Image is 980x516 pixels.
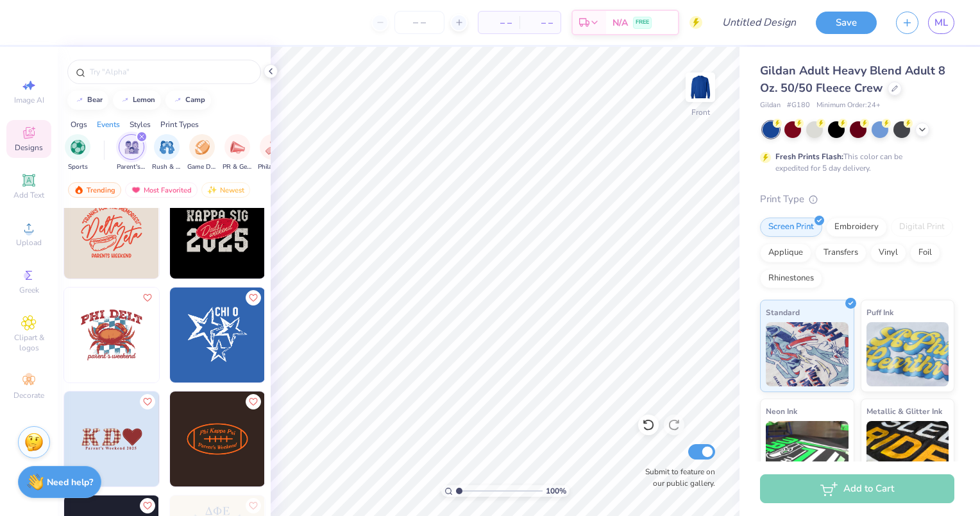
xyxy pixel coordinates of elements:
[97,119,120,130] div: Events
[201,182,250,198] div: Newest
[766,322,849,386] img: Standard
[68,162,88,172] span: Sports
[766,421,849,485] img: Neon Ink
[152,162,182,172] span: Rush & Bid
[760,269,822,288] div: Rhinestones
[712,10,806,35] input: Untitled Design
[866,305,893,319] span: Puff Ink
[527,16,553,30] span: – –
[691,107,710,118] div: Front
[160,119,199,130] div: Print Types
[787,100,810,111] span: # G180
[258,162,287,172] span: Philanthropy
[68,182,121,198] div: Trending
[636,18,649,27] span: FREE
[760,243,811,262] div: Applique
[223,162,252,172] span: PR & General
[131,185,141,194] img: most_fav.gif
[6,332,51,353] span: Clipart & logos
[13,190,44,200] span: Add Text
[117,162,146,172] span: Parent's Weekend
[638,466,715,489] label: Submit to feature on our public gallery.
[71,119,87,130] div: Orgs
[117,134,146,172] button: filter button
[15,142,43,153] span: Designs
[891,218,953,237] div: Digital Print
[246,394,261,409] button: Like
[16,237,42,248] span: Upload
[133,96,155,103] div: lemon
[688,74,713,100] img: Front
[140,394,155,409] button: Like
[170,391,265,486] img: 8f2c44aa-c289-4e81-8784-9b678645b8dc
[264,184,359,279] img: 4f7881cd-b74a-4b9b-a876-f88b5b05bd19
[185,96,205,103] div: camp
[826,218,887,237] div: Embroidery
[152,134,182,172] div: filter for Rush & Bid
[170,184,265,279] img: 54c947fd-2352-4ad1-a2da-ab618c071149
[870,243,906,262] div: Vinyl
[760,63,945,96] span: Gildan Adult Heavy Blend Adult 8 Oz. 50/50 Fleece Crew
[246,498,261,513] button: Like
[74,185,84,194] img: trending.gif
[207,185,217,194] img: Newest.gif
[230,140,245,155] img: PR & General Image
[195,140,210,155] img: Game Day Image
[816,12,877,34] button: Save
[130,119,151,130] div: Styles
[19,285,39,295] span: Greek
[65,134,90,172] button: filter button
[125,182,198,198] div: Most Favorited
[13,390,44,400] span: Decorate
[928,12,954,34] a: ML
[187,134,217,172] button: filter button
[258,134,287,172] div: filter for Philanthropy
[74,96,85,104] img: trend_line.gif
[158,288,253,383] img: 444c20b1-5a96-446e-b137-6da785e6a074
[866,421,949,485] img: Metallic & Glitter Ink
[223,134,252,172] div: filter for PR & General
[223,134,252,172] button: filter button
[866,404,942,418] span: Metallic & Glitter Ink
[266,140,280,155] img: Philanthropy Image
[113,90,161,110] button: lemon
[64,288,159,383] img: fccfd4df-26e2-40db-af8c-2173d0a5b27e
[394,11,444,34] input: – –
[117,134,146,172] div: filter for Parent's Weekend
[934,15,948,30] span: ML
[816,100,881,111] span: Minimum Order: 24 +
[760,218,822,237] div: Screen Print
[71,140,85,155] img: Sports Image
[866,322,949,386] img: Puff Ink
[187,162,217,172] span: Game Day
[160,140,174,155] img: Rush & Bid Image
[264,391,359,486] img: 80e30535-8e70-49d2-adc3-f22735e9be24
[775,151,933,174] div: This color can be expedited for 5 day delivery.
[170,288,265,383] img: 6c3af539-7a79-4d54-9b61-0abb35bcfad4
[173,96,183,104] img: trend_line.gif
[246,290,261,305] button: Like
[120,96,130,104] img: trend_line.gif
[87,96,103,103] div: bear
[546,485,566,497] span: 100 %
[760,100,781,111] span: Gildan
[14,95,44,105] span: Image AI
[64,184,159,279] img: a761adf7-be1a-4c11-88cb-951374b38fd1
[766,305,800,319] span: Standard
[187,134,217,172] div: filter for Game Day
[815,243,866,262] div: Transfers
[910,243,940,262] div: Foil
[486,16,512,30] span: – –
[258,134,287,172] button: filter button
[158,184,253,279] img: 843bc71d-e495-4fe4-a2dd-ce6644bcf7be
[65,134,90,172] div: filter for Sports
[47,476,93,488] strong: Need help?
[766,404,797,418] span: Neon Ink
[89,65,253,78] input: Try "Alpha"
[612,16,628,30] span: N/A
[67,90,108,110] button: bear
[760,192,954,207] div: Print Type
[124,140,139,155] img: Parent's Weekend Image
[775,151,843,162] strong: Fresh Prints Flash:
[264,288,359,383] img: 16d66064-3b47-4eb0-a005-ebe7d622a78d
